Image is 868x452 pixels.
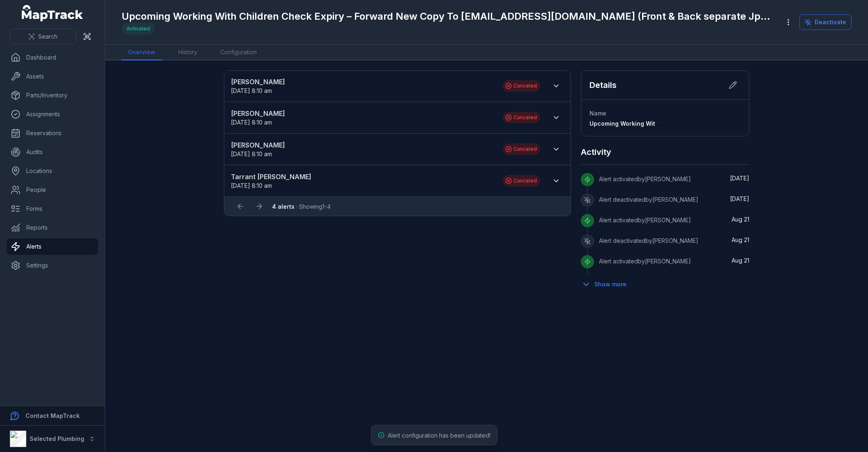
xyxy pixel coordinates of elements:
h2: Activity [581,146,611,158]
a: Assets [7,68,98,85]
a: Tarrant [PERSON_NAME][DATE] 8:10 am [231,172,495,190]
a: Reservations [7,125,98,141]
time: 8/28/2025, 8:10:00 AM [231,119,272,126]
a: Reports [7,219,98,236]
a: Forms [7,201,98,217]
a: People [7,182,98,198]
span: Alert deactivated by [PERSON_NAME] [599,237,698,244]
span: Aug 21 [732,236,749,243]
a: [PERSON_NAME][DATE] 8:10 am [231,77,495,95]
span: Alert activated by [PERSON_NAME] [599,258,691,265]
span: Alert deactivated by [PERSON_NAME] [599,196,698,203]
div: Canceled [503,175,540,187]
span: Alert activated by [PERSON_NAME] [599,217,691,224]
button: Search [10,29,76,44]
span: [DATE] [730,195,749,202]
a: Audits [7,144,98,160]
a: Locations [7,163,98,179]
span: [DATE] 8:10 am [231,87,272,94]
a: MapTrack [22,5,83,21]
span: [DATE] 8:10 am [231,182,272,189]
strong: [PERSON_NAME] [231,108,495,118]
span: Name [589,110,606,117]
span: [DATE] [730,175,749,182]
span: [DATE] 8:10 am [231,119,272,126]
span: Alert activated by [PERSON_NAME] [599,175,691,182]
strong: 4 alerts [272,203,295,210]
a: Parts/Inventory [7,87,98,104]
span: Search [38,32,58,41]
time: 8/28/2025, 8:10:00 AM [231,150,272,157]
span: · Showing 1 - 4 [272,203,331,210]
a: [PERSON_NAME][DATE] 8:10 am [231,140,495,158]
button: Show more [581,276,632,293]
strong: Tarrant [PERSON_NAME] [231,172,495,182]
a: [PERSON_NAME][DATE] 8:10 am [231,108,495,127]
time: 8/21/2025, 8:07:00 AM [732,257,749,264]
div: Activated [122,23,155,35]
strong: Contact MapTrack [25,412,80,419]
div: Canceled [503,80,540,92]
a: Assignments [7,106,98,122]
span: Alert configuration has been updated! [388,432,490,439]
h1: Upcoming Working With Children Check Expiry – Forward New Copy To [EMAIL_ADDRESS][DOMAIN_NAME] (F... [122,10,774,23]
strong: Selected Plumbing [30,435,84,442]
a: Alerts [7,238,98,255]
span: Aug 21 [732,216,749,223]
strong: [PERSON_NAME] [231,140,495,150]
time: 8/21/2025, 8:15:42 AM [732,236,749,243]
h2: Details [589,79,617,91]
a: Settings [7,257,98,274]
button: Deactivate [799,14,852,30]
span: Aug 21 [732,257,749,264]
a: Configuration [214,45,263,60]
div: Canceled [503,112,540,123]
div: Canceled [503,143,540,155]
a: History [172,45,204,60]
span: [DATE] 8:10 am [231,150,272,157]
time: 8/28/2025, 8:10:00 AM [231,182,272,189]
a: Dashboard [7,49,98,66]
a: Overview [122,45,162,60]
time: 8/21/2025, 8:16:06 AM [732,216,749,223]
time: 8/28/2025, 8:10:00 AM [231,87,272,94]
time: 10/1/2025, 7:47:16 AM [730,195,749,202]
time: 10/1/2025, 7:47:20 AM [730,175,749,182]
strong: [PERSON_NAME] [231,77,495,87]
